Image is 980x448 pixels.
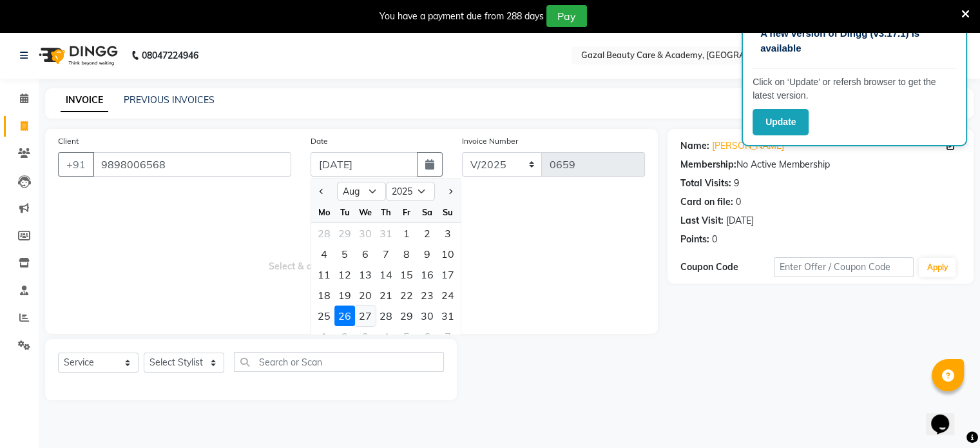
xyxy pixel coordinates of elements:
[314,244,334,264] div: 4
[376,264,396,285] div: 14
[712,139,784,153] a: [PERSON_NAME]
[396,306,417,326] div: 29
[437,306,458,326] div: 31
[376,223,396,244] div: 31
[417,326,437,347] div: 6
[334,264,355,285] div: 12
[396,326,417,347] div: Friday, September 5, 2025
[314,223,334,244] div: Monday, July 28, 2025
[680,260,774,274] div: Coupon Code
[355,244,376,264] div: 6
[680,214,724,228] div: Last Visit:
[314,285,334,306] div: 18
[314,285,334,306] div: Monday, August 18, 2025
[334,326,355,347] div: 2
[417,326,437,347] div: Saturday, September 6, 2025
[376,244,396,264] div: Thursday, August 7, 2025
[417,306,437,326] div: Saturday, August 30, 2025
[314,264,334,285] div: Monday, August 11, 2025
[760,26,948,55] p: A new version of Dingg (v3.17.1) is available
[376,285,396,306] div: 21
[376,306,396,326] div: 28
[386,182,435,201] select: Select year
[437,264,458,285] div: 17
[376,223,396,244] div: Thursday, July 31, 2025
[314,306,334,326] div: 25
[396,264,417,285] div: 15
[314,326,334,347] div: 1
[919,258,956,277] button: Apply
[680,158,736,171] div: Membership:
[396,306,417,326] div: Friday, August 29, 2025
[355,244,376,264] div: Wednesday, August 6, 2025
[437,306,458,326] div: Sunday, August 31, 2025
[376,202,396,222] div: Th
[334,244,355,264] div: Tuesday, August 5, 2025
[314,264,334,285] div: 11
[437,244,458,264] div: 10
[314,306,334,326] div: Monday, August 25, 2025
[355,326,376,347] div: 3
[376,326,396,347] div: Thursday, September 4, 2025
[314,223,334,244] div: 28
[396,223,417,244] div: Friday, August 1, 2025
[445,181,456,202] button: Next month
[726,214,754,228] div: [DATE]
[334,306,355,326] div: Tuesday, August 26, 2025
[355,223,376,244] div: Wednesday, July 30, 2025
[753,109,809,135] button: Update
[355,306,376,326] div: 27
[376,244,396,264] div: 7
[334,202,355,222] div: Tu
[417,264,437,285] div: 16
[417,285,437,306] div: Saturday, August 23, 2025
[334,264,355,285] div: Tuesday, August 12, 2025
[58,135,79,147] label: Client
[396,264,417,285] div: Friday, August 15, 2025
[462,135,518,147] label: Invoice Number
[437,264,458,285] div: Sunday, August 17, 2025
[337,182,386,201] select: Select month
[417,244,437,264] div: 9
[546,5,587,27] button: Pay
[680,158,961,171] div: No Active Membership
[334,306,355,326] div: 26
[376,326,396,347] div: 4
[437,285,458,306] div: 24
[314,244,334,264] div: Monday, August 4, 2025
[355,306,376,326] div: Wednesday, August 27, 2025
[142,37,198,73] b: 08047224946
[334,326,355,347] div: Tuesday, September 2, 2025
[355,285,376,306] div: Wednesday, August 20, 2025
[33,37,121,73] img: logo
[437,326,458,347] div: 7
[58,152,94,177] button: +91
[396,202,417,222] div: Fr
[417,223,437,244] div: 2
[396,244,417,264] div: 8
[437,223,458,244] div: Sunday, August 3, 2025
[334,223,355,244] div: Tuesday, July 29, 2025
[334,244,355,264] div: 5
[311,135,328,147] label: Date
[124,94,215,106] a: PREVIOUS INVOICES
[314,202,334,222] div: Mo
[396,244,417,264] div: Friday, August 8, 2025
[355,202,376,222] div: We
[334,285,355,306] div: 19
[355,264,376,285] div: Wednesday, August 13, 2025
[234,352,444,372] input: Search or Scan
[417,285,437,306] div: 23
[417,306,437,326] div: 30
[437,202,458,222] div: Su
[334,223,355,244] div: 29
[58,192,645,321] span: Select & add items from the list below
[437,285,458,306] div: Sunday, August 24, 2025
[417,264,437,285] div: Saturday, August 16, 2025
[376,306,396,326] div: Thursday, August 28, 2025
[376,264,396,285] div: Thursday, August 14, 2025
[334,285,355,306] div: Tuesday, August 19, 2025
[753,75,956,102] p: Click on ‘Update’ or refersh browser to get the latest version.
[774,257,914,277] input: Enter Offer / Coupon Code
[736,195,741,209] div: 0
